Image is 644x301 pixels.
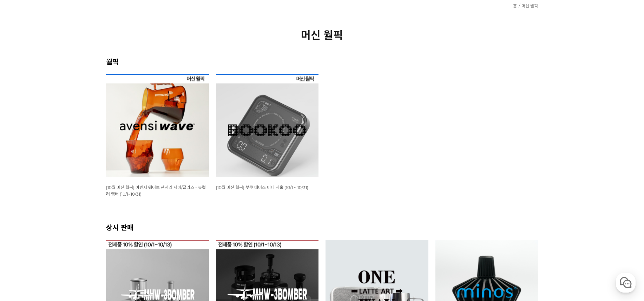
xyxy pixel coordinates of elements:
[2,223,46,240] a: 홈
[216,184,308,190] a: [10월 머신 월픽] 부쿠 테미스 미니 저울 (10/1 ~ 10/31)
[513,3,517,8] a: 홈
[106,56,538,66] h2: 월픽
[106,222,538,232] h2: 상시 판매
[22,233,26,239] span: 홈
[216,74,319,177] img: [10월 머신 월픽] 부쿠 테미스 미니 저울 (10/1 ~ 10/31)
[106,27,538,42] h2: 머신 월픽
[91,223,135,240] a: 설정
[106,184,206,197] a: [10월 머신 월픽] 아벤시 웨이브 센서리 서버/글라스 - 뉴컬러 앰버 (10/1~10/31)
[109,233,117,239] span: 설정
[46,223,91,240] a: 대화
[64,234,73,239] span: 대화
[106,74,209,177] img: [10월 머신 월픽] 아벤시 웨이브 센서리 서버/글라스 - 뉴컬러 앰버 (10/1~10/31)
[521,3,538,8] a: 머신 월픽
